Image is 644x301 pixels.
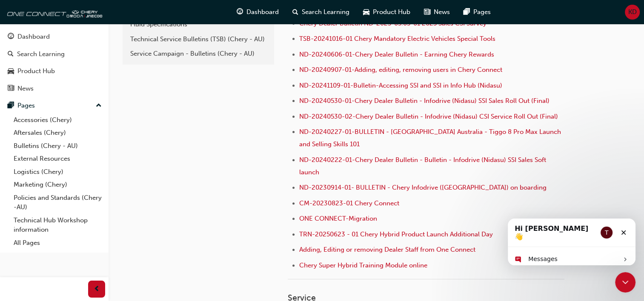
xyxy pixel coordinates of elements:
[130,34,266,44] div: Technical Service Bulletins (TSB) (Chery - AU)
[299,199,399,207] a: CM-20230823-01 Chery Connect
[299,20,487,27] a: Chery Dealer Bulletin ND-2025-05.05-01 2025 Sales CSI Survey
[302,7,349,17] span: Search Learning
[8,102,14,110] span: pages-icon
[299,261,427,269] a: Chery Super Hybrid Training Module online
[17,84,34,94] div: News
[373,7,410,17] span: Product Hub
[126,17,271,32] a: Fluid Specifications
[363,7,369,17] span: car-icon
[130,20,266,29] div: Fluid Specifications
[508,219,635,265] iframe: Intercom live chat
[126,46,271,61] a: Service Campaign - Bulletins (Chery - AU)
[17,32,50,42] div: Dashboard
[10,214,105,236] a: Technical Hub Workshop information
[3,81,105,97] a: News
[17,49,65,59] div: Search Learning
[237,7,243,17] span: guage-icon
[286,3,356,21] a: search-iconSearch Learning
[130,49,266,59] div: Service Campaign - Bulletins (Chery - AU)
[10,236,105,250] a: All Pages
[17,66,55,76] div: Product Hub
[299,128,563,148] a: ND-20240227-01-BULLETIN - [GEOGRAPHIC_DATA] Australia - Tiggo 8 Pro Max Launch and Selling Skills...
[356,3,417,21] a: car-iconProduct Hub
[3,63,105,79] a: Product Hub
[628,7,637,17] span: KD
[3,46,105,62] a: Search Learning
[10,165,105,179] a: Logistics (Chery)
[299,156,548,176] a: ND-20240222-01-Chery Dealer Bulletin - Bulletin - Infodrive (Nidasu) SSI Sales Soft launch
[126,32,271,47] a: Technical Service Bulletins (TSB) (Chery - AU)
[10,178,105,191] a: Marketing (Chery)
[299,113,558,120] a: ND-20240530-02-Chery Dealer Bulletin - Infodrive (Nidasu) CSI Service Roll Out (Final)
[8,68,14,75] span: car-icon
[292,7,298,17] span: search-icon
[299,82,502,89] a: ND-20241109-01-Bulletin-Accessing SSI and SSI in Info Hub (Nidasu)
[615,272,635,292] iframe: Intercom live chat
[10,126,105,139] a: Aftersales (Chery)
[94,284,100,295] span: prev-icon
[8,85,14,93] span: news-icon
[10,139,105,153] a: Bulletins (Chery - AU)
[10,114,105,127] a: Accessories (Chery)
[625,5,640,20] button: KD
[299,246,475,253] a: Adding, Editing or removing Dealer Staff from One Connect
[299,35,495,43] a: TSB-20241016-01 Chery Mandatory Electric Vehicles Special Tools
[8,51,14,58] span: search-icon
[473,7,491,17] span: Pages
[464,7,470,17] span: pages-icon
[96,100,102,111] span: up-icon
[17,101,35,111] div: Pages
[299,184,547,191] a: ND-20230914-01- BULLETIN - Chery Infodrive ([GEOGRAPHIC_DATA]) on boarding
[8,33,14,41] span: guage-icon
[246,7,279,17] span: Dashboard
[424,7,430,17] span: news-icon
[3,27,105,98] button: DashboardSearch LearningProduct HubNews
[10,152,105,165] a: External Resources
[434,7,450,17] span: News
[417,3,457,21] a: news-iconNews
[4,3,102,20] img: oneconnect
[299,215,377,222] a: ONE CONNECT-Migration
[299,66,502,74] a: ND-20240907-01-Adding, editing, removing users in Chery Connect
[3,29,105,45] a: Dashboard
[299,230,493,238] a: TRN-20250623 - 01 Chery Hybrid Product Launch Additional Day
[3,98,105,114] button: Pages
[10,191,105,214] a: Policies and Standards (Chery -AU)
[299,51,494,58] a: ND-20240606-01-Chery Dealer Bulletin - Earning Chery Rewards
[299,97,550,105] a: ND-20240530-01-Chery Dealer Bulletin - Infodrive (Nidasu) SSI Sales Roll Out (Final)
[230,3,286,21] a: guage-iconDashboard
[457,3,498,21] a: pages-iconPages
